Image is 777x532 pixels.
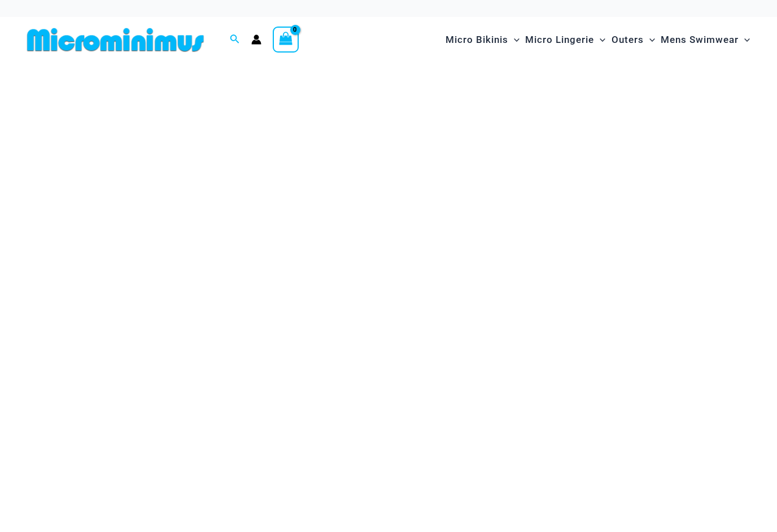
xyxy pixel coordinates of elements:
span: Micro Bikinis [446,25,508,54]
span: Outers [612,25,644,54]
a: Search icon link [230,33,240,47]
a: Mens SwimwearMenu ToggleMenu Toggle [658,23,753,57]
span: Menu Toggle [508,25,520,54]
a: Micro BikinisMenu ToggleMenu Toggle [443,23,522,57]
a: View Shopping Cart, empty [273,27,299,53]
span: Micro Lingerie [525,25,594,54]
span: Menu Toggle [594,25,605,54]
nav: Site Navigation [441,21,754,59]
span: Mens Swimwear [661,25,739,54]
a: Account icon link [251,34,261,45]
a: OutersMenu ToggleMenu Toggle [609,23,658,57]
img: MM SHOP LOGO FLAT [23,27,208,53]
span: Menu Toggle [739,25,750,54]
span: Menu Toggle [644,25,655,54]
a: Micro LingerieMenu ToggleMenu Toggle [522,23,608,57]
